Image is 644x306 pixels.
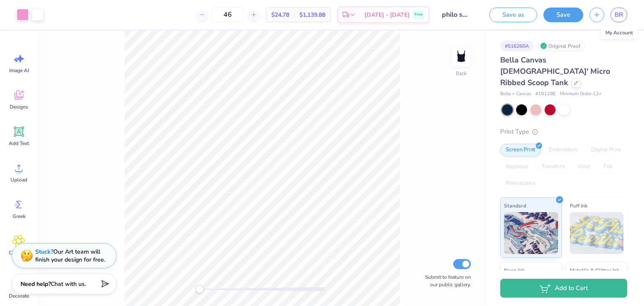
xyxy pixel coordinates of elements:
span: Puff Ink [570,201,587,210]
span: Bella Canvas [DEMOGRAPHIC_DATA]' Micro Ribbed Scoop Tank [500,55,610,88]
button: Save as [489,8,537,22]
span: $1,139.88 [299,10,325,19]
img: Puff Ink [570,212,624,254]
span: Decorate [9,293,29,299]
input: – – [211,7,244,22]
img: Standard [504,212,558,254]
span: Standard [504,201,526,210]
div: Rhinestones [500,177,541,190]
div: Print Type [500,127,627,137]
div: Our Art team will finish your design for free. [35,248,105,264]
div: Accessibility label [195,285,204,293]
span: Greek [13,213,26,220]
div: Original Proof [538,41,585,51]
div: Back [456,70,467,77]
span: Neon Ink [504,266,525,275]
span: BR [615,10,623,20]
span: [DATE] - [DATE] [364,10,410,19]
span: Image AI [9,67,29,74]
span: Bella + Canvas [500,91,531,98]
span: Chat with us. [51,280,86,288]
button: Save [543,8,583,22]
a: BR [610,8,627,22]
div: Vinyl [572,161,596,173]
div: My Account [601,27,637,39]
span: Clipart & logos [5,249,33,263]
span: # 1012BE [535,91,556,98]
span: Free [415,12,423,18]
div: Screen Print [500,144,541,156]
span: Upload [10,176,27,183]
span: Add Text [9,140,29,147]
img: Back [453,49,470,65]
strong: Need help? [21,280,51,288]
button: Add to Cart [500,279,627,298]
span: $24.78 [271,10,289,19]
span: Designs [10,104,28,110]
div: # 516260A [500,41,534,51]
label: Submit to feature on our public gallery. [421,273,471,288]
div: Foil [598,161,618,173]
input: Untitled Design [436,6,477,23]
span: Minimum Order: 12 + [560,91,602,98]
strong: Stuck? [35,248,53,256]
div: Transfers [536,161,570,173]
span: Metallic & Glitter Ink [570,266,619,275]
div: Applique [500,161,534,173]
div: Embroidery [543,144,583,156]
div: Digital Print [586,144,626,156]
